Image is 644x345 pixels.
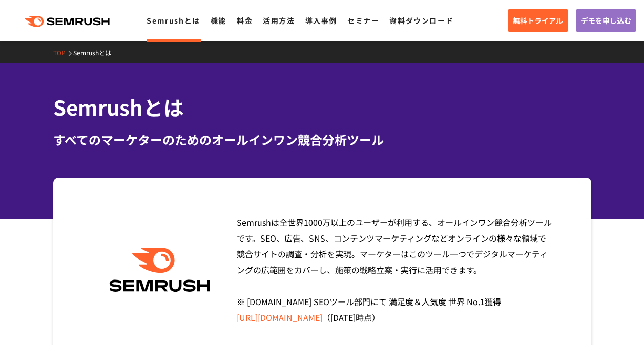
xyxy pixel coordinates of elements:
a: 導入事例 [305,15,337,26]
span: 無料トライアル [513,15,563,26]
a: 無料トライアル [508,9,568,32]
a: [URL][DOMAIN_NAME] [237,311,322,324]
span: Semrushは全世界1000万以上のユーザーが利用する、オールインワン競合分析ツールです。SEO、広告、SNS、コンテンツマーケティングなどオンラインの様々な領域で競合サイトの調査・分析を実現... [237,216,552,324]
a: デモを申し込む [576,9,636,32]
div: すべてのマーケターのためのオールインワン競合分析ツール [53,131,591,149]
h1: Semrushとは [53,92,591,122]
a: セミナー [347,15,379,26]
a: TOP [53,48,73,57]
span: デモを申し込む [581,15,631,26]
a: 活用方法 [263,15,295,26]
a: Semrushとは [147,15,200,26]
img: Semrush [104,248,215,292]
a: Semrushとは [73,48,119,57]
a: 料金 [237,15,253,26]
a: 機能 [211,15,226,26]
a: 資料ダウンロード [389,15,453,26]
